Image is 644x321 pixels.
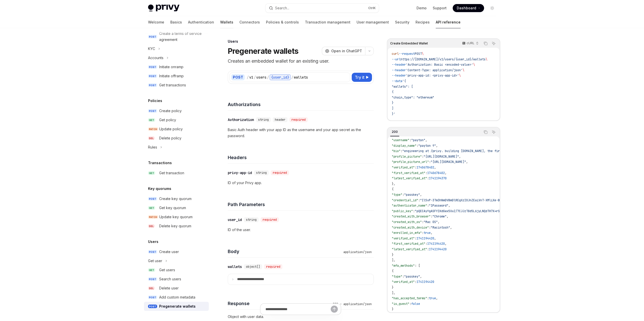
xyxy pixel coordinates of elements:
[433,6,447,11] a: Support
[357,16,389,28] a: User management
[148,16,164,28] a: Welcome
[159,285,179,291] div: Delete user
[275,118,285,122] span: header
[246,218,257,222] span: string
[417,6,427,11] a: Demo
[415,52,422,56] span: POST
[415,236,417,240] span: :
[159,205,186,211] div: Get key quorum
[228,39,374,44] div: Users
[392,95,434,100] span: "chain_type": "ethereum"
[422,220,424,224] span: :
[331,302,374,307] div: 200 - application/json
[486,57,487,61] span: \
[159,294,195,300] div: Add custom metadata
[392,220,422,224] span: "created_with_os"
[425,171,427,175] span: :
[448,204,450,208] span: ,
[457,6,476,11] span: Dashboard
[291,75,293,80] div: /
[429,296,436,300] span: true
[159,31,206,43] div: Create a terms of service agreement
[399,52,415,56] span: --request
[445,242,447,246] span: ,
[228,101,374,108] h4: Authorizations
[144,81,209,90] a: POSTGet transactions
[144,44,209,53] button: Toggle KYC section
[148,239,158,245] h5: Users
[417,280,434,284] span: 1741194420
[256,171,267,175] span: string
[148,144,157,150] div: Rules
[392,160,429,164] span: "profile_picture_url"
[271,170,289,175] div: required
[402,193,404,197] span: :
[266,16,299,28] a: Policies & controls
[261,217,279,222] div: required
[392,63,406,67] span: --header
[144,275,209,284] a: POSTSearch users
[402,275,404,279] span: :
[159,276,181,282] div: Search users
[392,149,401,153] span: "bio"
[392,209,413,213] span: "public_key"
[144,203,209,212] a: GETGet key quorum
[144,221,209,231] a: DELDelete key quorum
[144,256,209,265] button: Toggle Get user section
[415,280,417,284] span: :
[392,138,409,142] span: "username"
[392,90,393,94] span: {
[392,144,417,148] span: "display_name"
[482,129,489,135] button: Copy the contents from the code block
[148,160,172,166] h5: Transactions
[415,264,420,268] span: : [
[392,182,395,186] span: },
[418,198,420,202] span: :
[159,170,184,176] div: Get transaction
[392,236,415,240] span: "verified_at"
[434,165,436,169] span: ,
[148,268,155,272] span: GET
[392,280,415,284] span: "verified_at"
[264,264,282,269] div: required
[159,303,196,309] div: Pregenerate wallets
[144,29,209,44] a: POSTCreate a terms of service agreement
[392,231,422,235] span: "enrolled_in_mfa"
[144,71,209,81] a: POSTInitiate offramp
[395,16,409,28] a: Security
[490,129,497,135] button: Ask AI
[473,63,475,67] span: \
[265,304,331,315] input: Ask a question...
[429,176,447,180] span: 1741194370
[427,247,429,251] span: :
[144,284,209,293] a: DELDelete user
[466,160,468,164] span: ,
[424,155,459,159] span: "[URL][DOMAIN_NAME]"
[159,223,191,229] div: Delete key quorum
[392,79,402,83] span: --data
[148,35,157,39] span: POST
[148,55,163,61] div: Accounts
[467,41,474,45] p: cURL
[392,269,393,273] span: {
[420,275,422,279] span: ,
[424,220,438,224] span: "Mac OS"
[416,16,430,28] a: Recipes
[246,265,260,269] span: object[]
[415,165,417,169] span: :
[148,127,158,131] span: PATCH
[144,302,209,311] a: POSTPregenerate wallets
[239,16,260,28] a: Connectors
[392,193,402,197] span: "type"
[392,307,393,311] span: }
[411,302,420,306] span: false
[425,138,427,142] span: ,
[144,125,209,134] a: PATCHUpdate policy
[402,79,406,83] span: '{
[406,63,473,67] span: 'Authorization: Basic <encoded-value>'
[411,138,425,142] span: "payton"
[409,138,411,142] span: :
[148,250,157,254] span: POST
[231,74,245,80] div: POST
[427,242,445,246] span: 1741194420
